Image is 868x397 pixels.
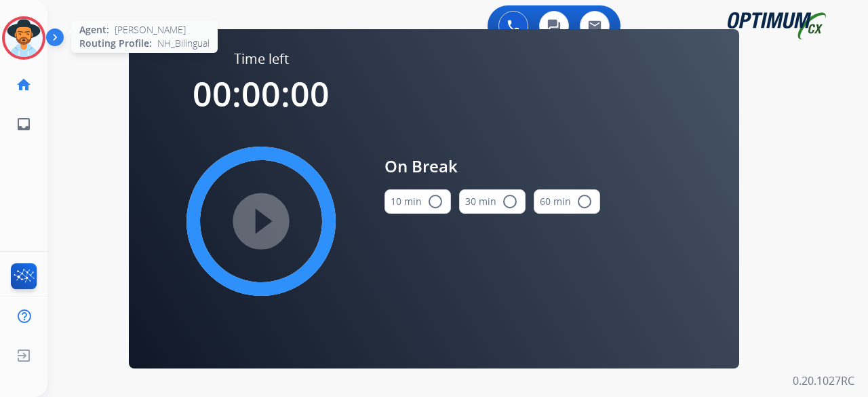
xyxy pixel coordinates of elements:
span: Time left [234,50,289,69]
span: Routing Profile: [79,37,152,50]
mat-icon: radio_button_unchecked [427,193,443,210]
mat-icon: radio_button_unchecked [576,193,593,210]
span: Agent: [79,23,109,37]
button: 30 min [459,189,526,214]
button: 10 min [384,189,451,214]
span: [PERSON_NAME] [115,23,186,37]
span: 00:00:00 [193,71,330,117]
mat-icon: radio_button_unchecked [502,193,518,210]
img: avatar [5,19,43,57]
span: NH_Bilingual [157,37,210,50]
span: On Break [384,154,600,178]
button: 60 min [534,189,600,214]
p: 0.20.1027RC [793,373,854,389]
mat-icon: inbox [16,116,32,132]
mat-icon: home [16,77,32,93]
